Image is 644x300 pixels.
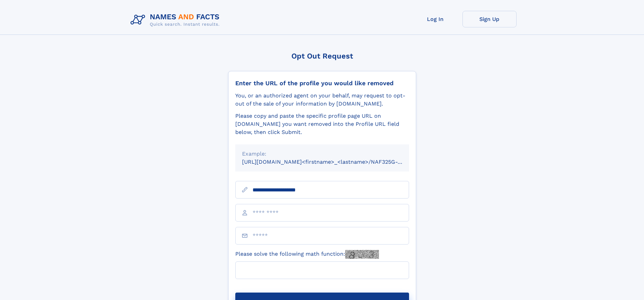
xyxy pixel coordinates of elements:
div: Example: [242,150,402,158]
div: Please copy and paste the specific profile page URL on [DOMAIN_NAME] you want removed into the Pr... [235,112,409,136]
div: You, or an authorized agent on your behalf, may request to opt-out of the sale of your informatio... [235,92,409,108]
a: Log In [408,11,462,27]
label: Please solve the following math function: [235,250,379,259]
div: Enter the URL of the profile you would like removed [235,79,409,87]
a: Sign Up [462,11,517,27]
img: Logo Names and Facts [128,11,225,29]
div: Opt Out Request [228,52,416,60]
small: [URL][DOMAIN_NAME]<firstname>_<lastname>/NAF325G-xxxxxxxx [242,159,422,165]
